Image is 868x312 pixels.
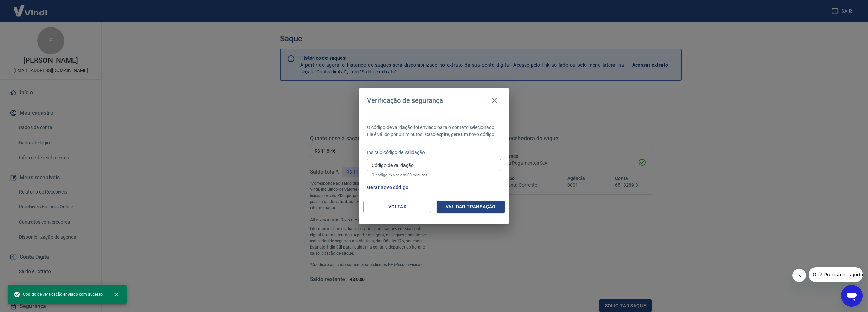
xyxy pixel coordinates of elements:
button: Validar transação [437,201,505,213]
iframe: Fechar mensagem [792,269,806,282]
button: close [109,287,124,302]
span: Código de verificação enviado com sucesso. [14,291,104,298]
p: Insira o código de validação [367,149,501,156]
p: O código de validação foi enviado para o contato selecionado. Ele é válido por 03 minutos. Caso e... [367,124,501,138]
button: Voltar [363,201,431,213]
iframe: Mensagem da empresa [809,267,863,282]
p: O código expira em 03 minutos. [372,173,496,177]
button: Gerar novo código [364,181,411,194]
span: Olá! Precisa de ajuda? [4,5,57,10]
h4: Verificação de segurança [367,96,443,105]
iframe: Botão para abrir a janela de mensagens [841,285,863,307]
